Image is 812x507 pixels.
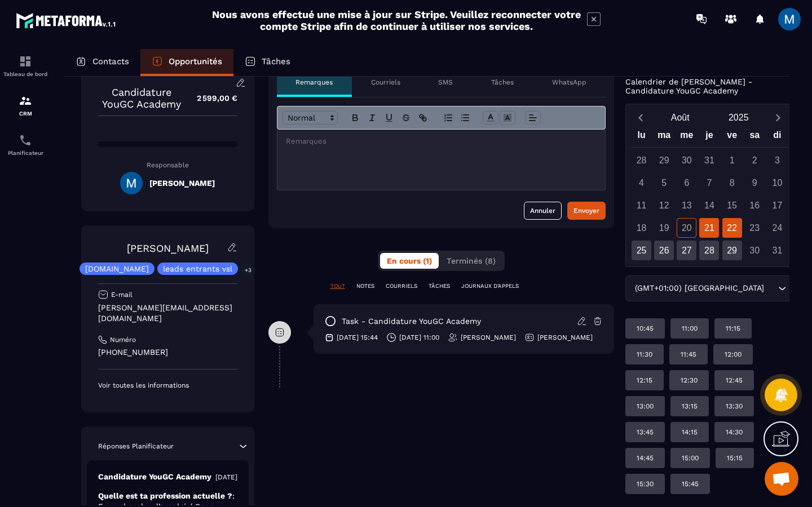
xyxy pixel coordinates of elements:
p: 13:45 [637,428,654,437]
button: Previous month [630,110,651,125]
button: Open years overlay [709,108,768,127]
span: Terminés (8) [447,256,496,265]
p: 11:45 [681,350,696,359]
div: 15 [722,195,742,215]
div: 19 [654,218,674,238]
p: Candidature YouGC Academy [98,472,211,482]
div: 6 [677,173,696,193]
div: 18 [632,218,651,238]
p: 12:00 [725,350,742,359]
p: Planificateur [3,150,48,156]
div: 17 [767,195,787,215]
div: 29 [654,150,674,170]
p: CRM [3,110,48,117]
div: 31 [699,150,719,170]
button: Terminés (8) [440,253,502,269]
div: 8 [722,173,742,193]
p: 15:00 [682,453,699,462]
a: formationformationTableau de bord [3,46,48,86]
div: sa [743,127,766,147]
p: 15:30 [637,479,654,488]
p: [PERSON_NAME] [461,333,516,342]
p: task - Candidature YouGC Academy [342,316,481,327]
img: formation [19,55,32,68]
div: 14 [699,195,719,215]
p: COURRIELS [386,282,417,290]
div: je [698,127,721,147]
div: 7 [699,173,719,193]
div: 30 [745,241,765,260]
a: Tâches [233,49,302,76]
p: [DATE] 15:44 [337,333,378,342]
a: Ouvrir le chat [765,462,798,496]
div: 9 [745,173,765,193]
img: scheduler [19,134,32,147]
p: 14:30 [726,428,743,437]
div: 25 [632,241,651,260]
div: 2 [745,150,765,170]
p: Opportunités [169,56,222,66]
div: Search for option [625,275,794,301]
p: Voir toutes les informations [98,381,237,390]
p: Contacts [92,56,129,66]
button: Annuler [524,202,562,220]
div: Calendar days [630,150,789,260]
p: 12:45 [726,376,743,385]
div: 28 [699,241,719,260]
div: ve [721,127,743,147]
p: 13:15 [682,402,698,411]
p: JOURNAUX D'APPELS [461,282,519,290]
div: 5 [654,173,674,193]
div: 24 [767,218,787,238]
p: SMS [438,78,453,87]
div: 12 [654,195,674,215]
p: +3 [241,264,255,276]
p: E-mail [111,290,133,299]
a: formationformationCRM [3,86,48,125]
p: 12:30 [681,376,698,385]
p: Calendrier de [PERSON_NAME] - Candidature YouGC Academy [625,77,794,95]
p: 11:00 [682,324,698,333]
p: 11:30 [637,350,652,359]
button: Envoyer [567,202,606,220]
p: 10:45 [637,324,654,333]
div: lu [630,127,653,147]
h2: Nous avons effectué une mise à jour sur Stripe. Veuillez reconnecter votre compte Stripe afin de ... [211,8,581,32]
a: Contacts [64,49,140,76]
div: ma [653,127,676,147]
div: 4 [632,173,651,193]
button: En cours (1) [380,253,439,269]
p: 13:30 [726,402,743,411]
p: TOUT [330,282,345,290]
div: Envoyer [573,205,599,216]
div: 10 [767,173,787,193]
div: me [676,127,698,147]
div: 16 [745,195,765,215]
p: Candidature YouGC Academy [98,86,186,110]
a: [PERSON_NAME] [127,242,209,254]
p: [DATE] [215,473,237,482]
a: Opportunités [140,49,233,76]
p: Tâches [491,78,514,87]
p: [DOMAIN_NAME] [85,265,149,273]
div: 13 [677,195,696,215]
p: Tableau de bord [3,71,48,77]
p: TÂCHES [429,282,450,290]
div: 29 [722,241,742,260]
p: Remarques [295,78,333,87]
div: 20 [677,218,696,238]
div: 22 [722,218,742,238]
p: [PHONE_NUMBER] [98,347,237,358]
div: 11 [632,195,651,215]
p: Responsable [98,161,237,169]
p: 2 599,00 € [186,87,237,109]
div: 30 [677,150,696,170]
p: Tâches [262,56,290,66]
div: 26 [654,241,674,260]
span: En cours (1) [387,256,432,265]
p: 14:45 [637,453,654,462]
button: Next month [768,110,789,125]
p: 15:15 [727,453,743,462]
div: 27 [677,241,696,260]
p: [PERSON_NAME][EMAIL_ADDRESS][DOMAIN_NAME] [98,303,237,324]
